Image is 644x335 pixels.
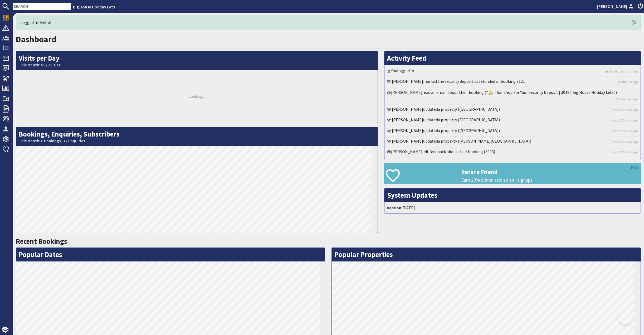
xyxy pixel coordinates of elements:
a: a property ([GEOGRAPHIC_DATA]) [438,128,500,133]
li: updated [386,115,639,126]
a: [PERSON_NAME] [597,3,635,9]
img: staytech_i_w-64f4e8e9ee0a9c174fd5317b4b171b261742d2d393467e5bdba4413f4f884c10.svg [2,327,8,333]
a: You [391,68,397,73]
input: SEARCH [13,3,71,10]
a: Dashboard [16,34,56,45]
li: updated [386,137,639,147]
a: [PERSON_NAME] [392,117,423,122]
a: Recent Bookings [16,237,67,246]
li: marked the security deposit as refunded on [386,77,639,88]
a: [PERSON_NAME] [392,106,423,112]
li: updated [386,105,639,115]
a: 25 minutes ago [616,79,638,85]
a: a property ([PERSON_NAME][GEOGRAPHIC_DATA]) [438,138,531,144]
a: [PERSON_NAME] [392,128,423,133]
li: [PERSON_NAME] [386,147,639,157]
strong: Version: [387,205,402,210]
h3: Refer a Friend [461,168,641,175]
a: Refer a Friend Earn 10% Commission on all signups [384,163,641,184]
li: [PERSON_NAME] [386,88,639,105]
h2: Visits per Day [16,51,378,70]
a: read an email about their booking ("🙏 Thank You For Your Security Deposit | 3018 | Big House Holi... [422,90,617,95]
a: HIDE [631,165,638,171]
li: logged in [386,66,639,77]
h2: Popular Properties [332,248,641,261]
a: a property ([GEOGRAPHIC_DATA]) [438,117,500,122]
iframe: Toggle Customer Support [618,309,633,324]
h2: Popular Dates [16,248,325,261]
div: Loading... [16,70,378,123]
a: a property ([GEOGRAPHIC_DATA]) [438,106,500,112]
h2: Bookings, Enquiries, Subscribers [16,127,378,146]
a: booking 3121 [501,79,525,84]
small: This Month: 6 Bookings, 12 Enquiries [19,138,375,143]
a: Activity Feed [387,54,426,62]
a: less than 5 seconds ago [604,69,638,74]
small: This Month: 8920 Visits [19,62,375,67]
a: about 2 hours ago [612,118,638,123]
li: updated [386,126,639,137]
a: about 2 hours ago [612,139,638,144]
a: [PERSON_NAME] [392,138,423,144]
a: System Updates [387,191,437,200]
li: [DATE] [386,203,639,212]
a: [PERSON_NAME] [392,79,423,84]
a: left feedback about their booking (3003) [422,149,495,154]
a: about 2 hours ago [612,129,638,134]
a: Big House Holiday Lets [73,4,115,9]
a: 32 minutes ago [616,97,638,102]
a: about 2 hours ago [612,150,638,155]
a: about 2 hours ago [612,107,638,112]
p: Earn 10% Commission on all signups [461,177,641,183]
div: Logged In! Hello! [16,15,641,30]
